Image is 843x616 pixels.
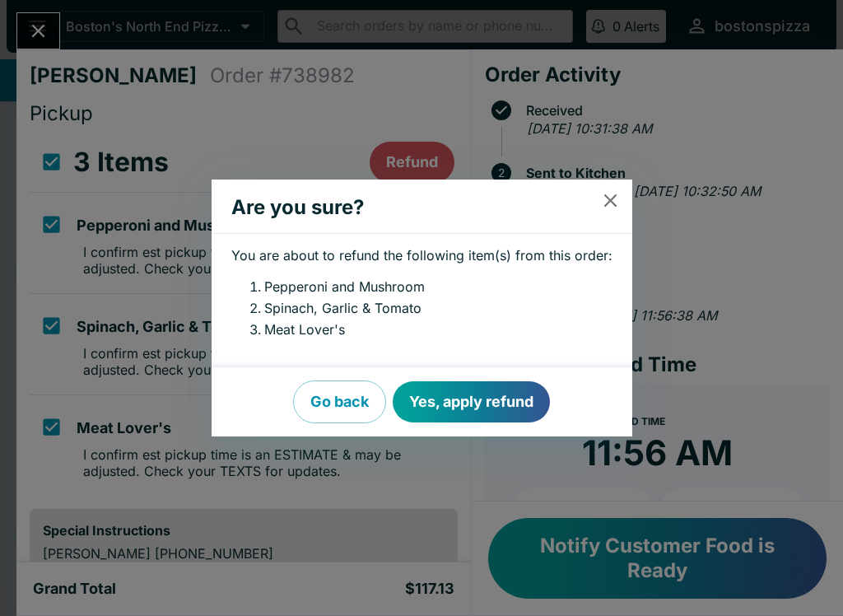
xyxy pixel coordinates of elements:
[264,277,612,298] li: Pepperoni and Mushroom
[212,186,599,229] h2: Are you sure?
[393,381,550,422] button: Yes, apply refund
[231,247,612,264] p: You are about to refund the following item(s) from this order:
[293,380,386,423] button: Go back
[589,180,631,222] button: close
[264,298,612,320] li: Spinach, Garlic & Tomato
[264,320,612,341] li: Meat Lover's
